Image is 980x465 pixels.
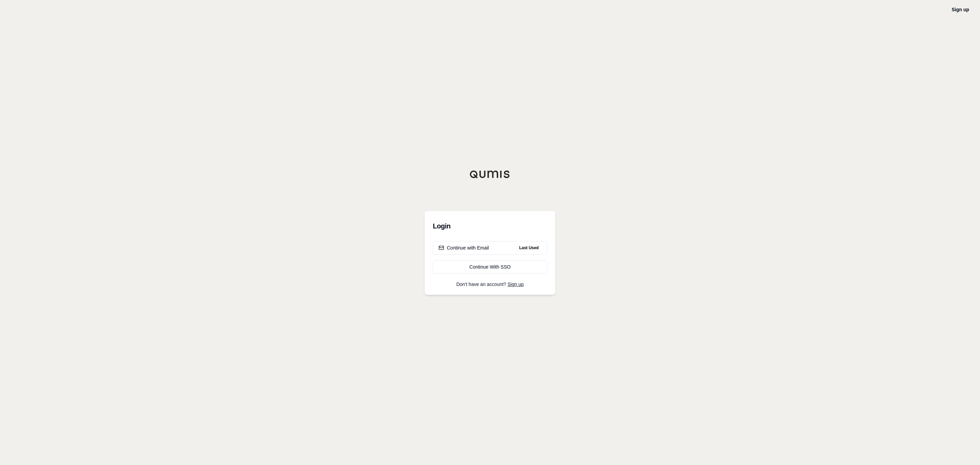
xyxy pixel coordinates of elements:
p: Don't have an account? [433,282,547,287]
a: Sign up [952,7,969,12]
img: Qumis [470,170,510,178]
span: Last Used [517,244,541,252]
div: Continue with Email [439,244,489,251]
a: Sign up [508,282,524,287]
div: Continue With SSO [439,263,541,270]
a: Continue With SSO [433,260,547,274]
h3: Login [433,219,547,233]
button: Continue with EmailLast Used [433,241,547,255]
